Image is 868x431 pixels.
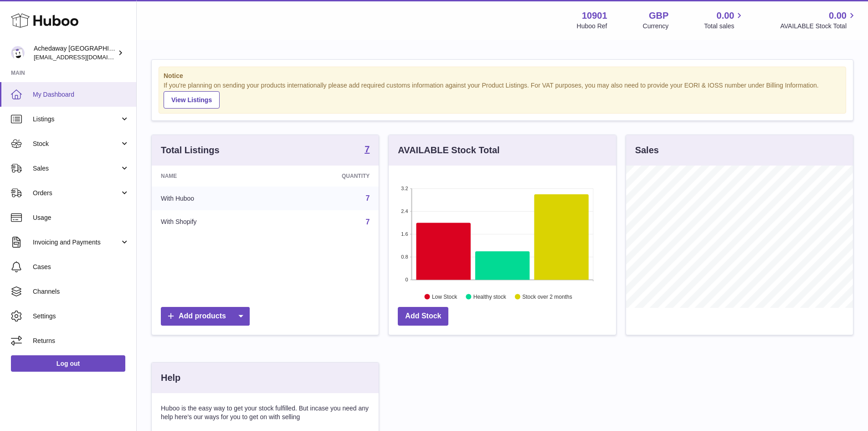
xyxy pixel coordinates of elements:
strong: 7 [365,145,370,154]
text: Low Stock [432,293,457,300]
div: Currency [643,22,669,31]
a: View Listings [164,91,220,109]
span: My Dashboard [33,90,129,99]
td: With Huboo [152,187,274,210]
span: Invoicing and Payments [33,238,120,247]
a: 7 [365,218,370,226]
span: Listings [33,115,120,124]
span: Settings [33,312,129,321]
div: Huboo Ref [577,22,607,31]
th: Quantity [274,166,379,187]
span: [EMAIL_ADDRESS][DOMAIN_NAME] [34,53,134,61]
a: Add products [161,307,250,326]
span: Sales [33,164,120,173]
span: AVAILABLE Stock Total [780,22,857,31]
div: If you're planning on sending your products internationally please add required customs informati... [164,81,841,109]
span: Stock [33,140,120,148]
span: Returns [33,337,129,345]
a: 0.00 Total sales [704,10,745,31]
span: 0.00 [717,10,734,22]
h3: Sales [635,144,659,156]
text: Healthy stock [473,293,507,300]
text: Stock over 2 months [523,293,572,300]
span: 0.00 [829,10,847,22]
img: admin@newpb.co.uk [11,46,25,60]
a: 7 [365,194,370,202]
a: 7 [365,145,370,156]
span: Channels [33,287,129,296]
h3: Help [161,372,180,384]
text: 3.2 [401,186,408,191]
text: 0 [406,277,408,282]
p: Huboo is the easy way to get your stock fulfilled. But incase you need any help here's our ways f... [161,404,370,421]
h3: AVAILABLE Stock Total [398,144,499,156]
text: 0.8 [401,254,408,260]
a: Log out [11,355,125,372]
text: 2.4 [401,208,408,214]
span: Orders [33,189,120,197]
th: Name [152,166,274,187]
strong: GBP [649,10,668,22]
span: Usage [33,213,129,222]
strong: 10901 [582,10,607,22]
text: 1.6 [401,231,408,237]
strong: Notice [164,72,841,80]
a: Add Stock [398,307,448,326]
span: Cases [33,263,129,271]
a: 0.00 AVAILABLE Stock Total [780,10,857,31]
td: With Shopify [152,210,274,234]
div: Achedaway [GEOGRAPHIC_DATA] [34,44,116,62]
span: Total sales [704,22,745,31]
h3: Total Listings [161,144,220,156]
